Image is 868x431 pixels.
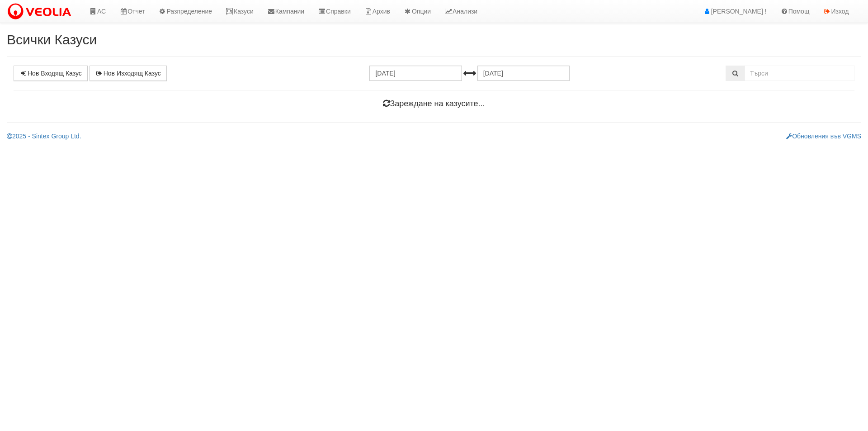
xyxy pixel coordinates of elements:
[7,133,81,140] a: 2025 - Sintex Group Ltd.
[7,32,861,47] h2: Всички Казуси
[7,2,75,21] img: VeoliaLogo.png
[745,66,854,81] input: Търсене по Идентификатор, Бл/Вх/Ап, Тип, Описание, Моб. Номер, Имейл, Файл, Коментар,
[90,66,167,81] a: Нов Изходящ Казус
[786,133,861,140] a: Обновления във VGMS
[14,66,88,81] a: Нов Входящ Казус
[14,99,854,109] h4: Зареждане на казусите...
